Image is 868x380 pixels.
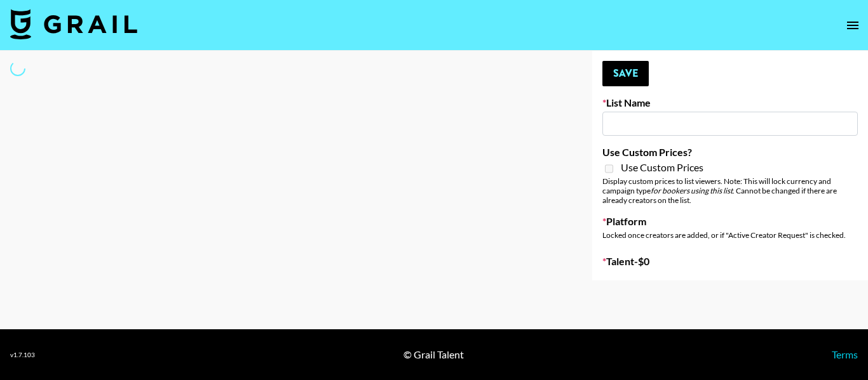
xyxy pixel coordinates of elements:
div: Display custom prices to list viewers. Note: This will lock currency and campaign type . Cannot b... [602,176,858,205]
em: for bookers using this list [651,186,733,195]
div: © Grail Talent [403,348,464,361]
a: Terms [832,348,858,360]
label: Use Custom Prices? [602,146,858,159]
span: Use Custom Prices [621,161,703,174]
button: open drawer [840,13,865,38]
div: Locked once creators are added, or if "Active Creator Request" is checked. [602,230,858,240]
button: Save [602,61,649,86]
div: v 1.7.103 [10,351,35,359]
label: Platform [602,215,858,228]
img: Grail Talent [10,9,137,39]
label: Talent - $ 0 [602,255,858,268]
label: List Name [602,96,858,109]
